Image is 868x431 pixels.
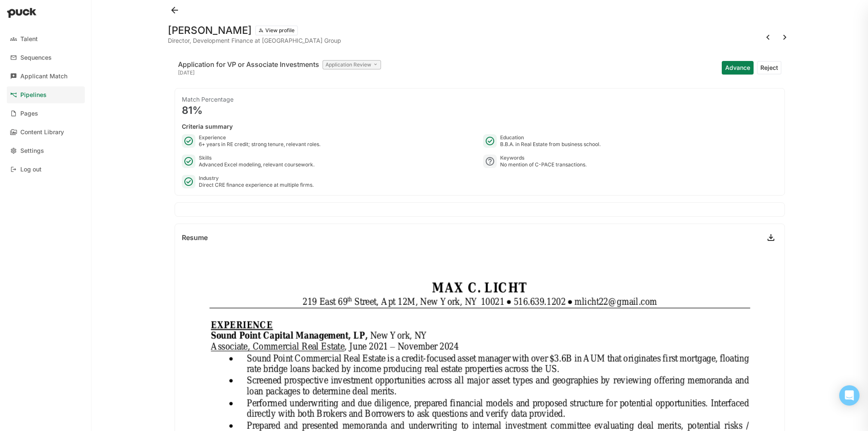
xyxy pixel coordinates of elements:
[500,141,601,148] div: B.B.A. in Real Estate from business school.
[178,59,319,69] div: Application for VP or Associate Investments
[7,30,85,47] a: Talent
[500,134,601,141] div: Education
[255,25,298,36] button: View profile
[722,61,754,75] button: Advance
[7,68,85,85] a: Applicant Match
[500,161,587,168] div: No mention of C-PACE transactions.
[199,182,314,188] div: Direct CRE finance experience at multiple firms.
[20,73,67,80] div: Applicant Match
[20,54,52,61] div: Sequences
[839,385,860,406] div: Open Intercom Messenger
[199,175,314,182] div: Industry
[7,86,85,103] a: Pipelines
[199,161,314,168] div: Advanced Excel modeling, relevant coursework.
[182,234,208,241] div: Resume
[20,147,44,155] div: Settings
[168,25,252,36] h1: [PERSON_NAME]
[168,37,341,44] div: Director, Development Finance at [GEOGRAPHIC_DATA] Group
[182,105,778,116] div: 81%
[199,155,314,161] div: Skills
[199,134,320,141] div: Experience
[7,124,85,141] a: Content Library
[199,141,320,148] div: 6+ years in RE credit; strong tenure, relevant roles.
[20,110,38,117] div: Pages
[20,91,47,99] div: Pipelines
[182,95,778,104] div: Match Percentage
[500,155,587,161] div: Keywords
[7,105,85,122] a: Pages
[20,129,64,136] div: Content Library
[182,122,778,131] div: Criteria summary
[7,142,85,159] a: Settings
[20,36,38,43] div: Talent
[323,60,381,69] div: Application Review
[178,69,381,76] div: [DATE]
[20,166,42,173] div: Log out
[757,61,782,75] button: Reject
[7,49,85,66] a: Sequences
